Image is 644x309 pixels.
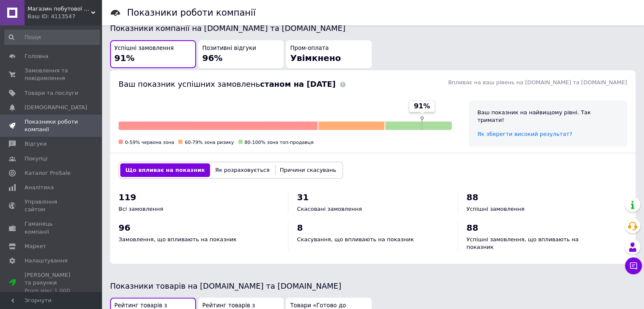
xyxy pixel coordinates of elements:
button: Що впливає на показник [120,163,210,177]
span: 88 [467,192,478,202]
button: Причини скасувань [275,163,341,177]
div: Prom мікс 1 000 [25,287,78,295]
span: Успішні замовлення [114,44,174,52]
span: Показники роботи компанії [25,118,78,133]
span: Каталог ProSale [25,169,70,177]
div: Ваш ID: 4113547 [28,13,102,20]
button: Як розраховується [210,163,275,177]
span: 96% [202,53,223,63]
span: Ваш показник успішних замовлень [119,80,336,88]
button: Позитивні відгуки96% [198,40,284,69]
span: Показники товарів на [DOMAIN_NAME] та [DOMAIN_NAME] [110,281,341,290]
span: Товари та послуги [25,89,78,97]
span: [DEMOGRAPHIC_DATA] [25,104,87,111]
span: Скасування, що впливають на показник [297,236,414,243]
span: [PERSON_NAME] та рахунки [25,271,78,295]
span: Замовлення та повідомлення [25,67,78,82]
span: 8 [297,223,303,233]
span: 91% [414,102,430,111]
span: Скасовані замовлення [297,206,362,212]
span: Успішні замовлення, що впливають на показник [467,236,579,250]
span: 119 [119,192,136,202]
a: Як зберегти високий результат? [477,131,572,137]
span: Замовлення, що впливають на показник [119,236,237,243]
span: Маркет [25,243,46,250]
span: Впливає на ваш рівень на [DOMAIN_NAME] та [DOMAIN_NAME] [448,79,627,86]
input: Пошук [4,30,100,45]
h1: Показники роботи компанії [127,8,256,18]
span: Відгуки [25,140,47,148]
span: 88 [467,223,478,233]
span: Пром-оплата [290,44,329,52]
span: Головна [25,52,48,60]
span: Позитивні відгуки [202,44,256,52]
span: Магазин побутової техніки "De Deshevo" [28,5,91,13]
span: 96 [119,223,130,233]
span: 80-100% зона топ-продавця [245,140,314,145]
span: Всі замовлення [119,206,163,212]
b: станом на [DATE] [260,80,335,88]
span: Управління сайтом [25,198,78,213]
div: Ваш показник на найвищому рівні. Так тримати! [477,109,619,124]
button: Успішні замовлення91% [110,40,196,69]
span: Налаштування [25,257,68,265]
span: Увімкнено [290,53,341,63]
span: Покупці [25,155,47,163]
button: Чат з покупцем [625,257,642,274]
span: 0-59% червона зона [125,140,174,145]
span: Гаманець компанії [25,220,78,235]
span: Показники компанії на [DOMAIN_NAME] та [DOMAIN_NAME] [110,24,345,33]
span: 31 [297,192,309,202]
span: 91% [114,53,135,63]
button: Пром-оплатаУвімкнено [286,40,372,69]
span: 60-79% зона ризику [185,140,234,145]
span: Аналітика [25,184,54,191]
span: Успішні замовлення [467,206,525,212]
